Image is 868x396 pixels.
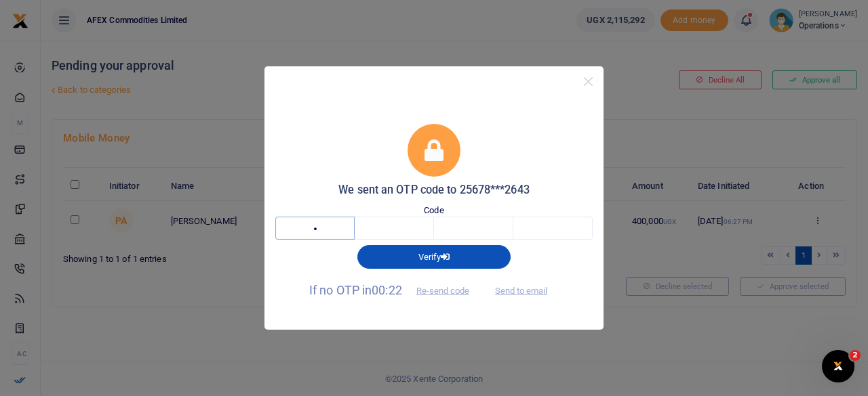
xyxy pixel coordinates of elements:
button: Close [578,72,598,91]
h5: We sent an OTP code to 25678***2643 [275,183,593,197]
label: Code [424,204,443,217]
span: 00:22 [372,283,402,297]
span: 2 [850,350,861,361]
span: If no OTP in [309,283,481,297]
button: Verify [357,245,511,268]
iframe: Intercom live chat [822,350,854,382]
